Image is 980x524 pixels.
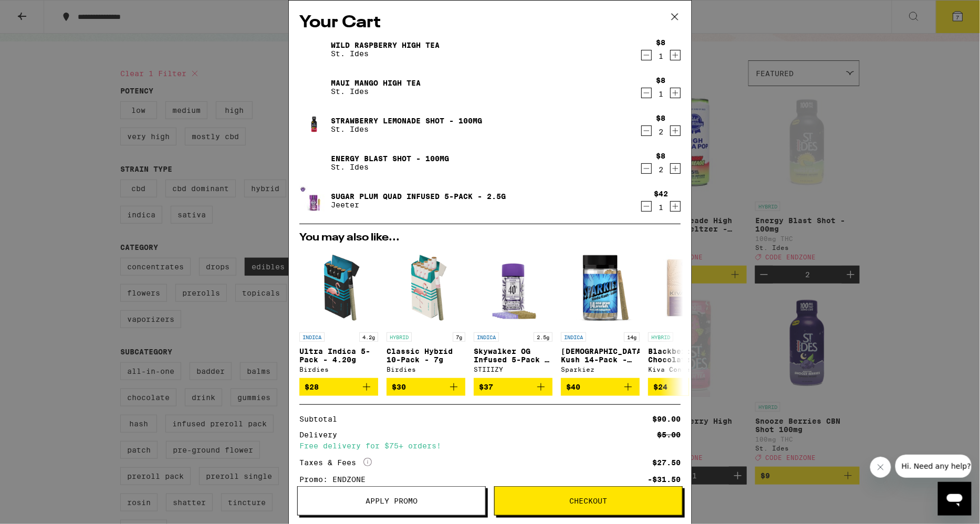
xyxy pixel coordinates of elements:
[474,248,552,327] img: STIIIZY - Skywalker OG Infused 5-Pack - 2.5g
[654,203,668,212] div: 1
[331,201,506,209] p: Jeeter
[494,486,683,516] button: Checkout
[299,366,378,373] div: Birdies
[299,431,345,438] div: Delivery
[474,332,499,342] p: INDICA
[299,110,329,140] img: Strawberry Lemonade Shot - 100mg
[474,378,552,396] button: Add to bag
[387,366,465,373] div: Birdies
[359,332,378,342] p: 4.2g
[657,431,681,438] div: $5.00
[331,163,449,171] p: St. Ides
[453,332,465,342] p: 7g
[299,378,378,396] button: Add to bag
[299,248,378,378] a: Open page for Ultra Indica 5-Pack - 4.20g from Birdies
[641,50,652,60] button: Decrement
[654,190,668,198] div: $42
[331,49,440,58] p: St. Ides
[299,248,378,327] img: Birdies - Ultra Indica 5-Pack - 4.20g
[624,332,640,342] p: 14g
[331,154,449,163] a: Energy Blast Shot - 100mg
[299,442,681,449] div: Free delivery for $75+ orders!
[299,35,329,64] img: Wild Raspberry High Tea
[656,152,666,160] div: $8
[670,50,681,60] button: Increment
[331,79,421,87] a: Maui Mango High Tea
[656,38,666,47] div: $8
[387,347,465,364] p: Classic Hybrid 10-Pack - 7g
[648,248,727,378] a: Open page for Blackberry Dark Chocolate Bar from Kiva Confections
[656,90,666,98] div: 1
[656,128,666,136] div: 2
[648,378,727,396] button: Add to bag
[299,233,681,243] h2: You may also like...
[331,87,421,96] p: St. Ides
[299,415,345,423] div: Subtotal
[299,458,372,467] div: Taxes & Fees
[299,11,681,35] h2: Your Cart
[387,378,465,396] button: Add to bag
[561,332,586,342] p: INDICA
[387,248,465,378] a: Open page for Classic Hybrid 10-Pack - 7g from Birdies
[331,125,482,133] p: St. Ides
[652,459,681,466] div: $27.50
[534,332,552,342] p: 2.5g
[392,383,406,391] span: $30
[641,125,652,136] button: Decrement
[938,482,972,516] iframe: Button to launch messaging window
[305,383,319,391] span: $28
[474,347,552,364] p: Skywalker OG Infused 5-Pack - 2.5g
[670,163,681,174] button: Increment
[299,72,329,102] img: Maui Mango High Tea
[474,248,552,378] a: Open page for Skywalker OG Infused 5-Pack - 2.5g from STIIIZY
[656,114,666,122] div: $8
[895,455,972,478] iframe: Message from company
[331,192,506,201] a: Sugar Plum Quad Infused 5-Pack - 2.5g
[641,88,652,98] button: Decrement
[648,248,727,327] img: Kiva Confections - Blackberry Dark Chocolate Bar
[299,347,378,364] p: Ultra Indica 5-Pack - 4.20g
[652,415,681,423] div: $90.00
[566,383,580,391] span: $40
[648,476,681,483] div: -$31.50
[331,117,482,125] a: Strawberry Lemonade Shot - 100mg
[670,88,681,98] button: Increment
[299,476,373,483] div: Promo: ENDZONE
[656,52,666,60] div: 1
[561,366,640,373] div: Sparkiez
[474,366,552,373] div: STIIIZY
[561,248,640,327] img: Sparkiez - Hindu Kush 14-Pack - 14g
[570,497,608,505] span: Checkout
[561,378,640,396] button: Add to bag
[331,41,440,49] a: Wild Raspberry High Tea
[561,248,640,378] a: Open page for Hindu Kush 14-Pack - 14g from Sparkiez
[648,332,673,342] p: HYBRID
[653,383,668,391] span: $24
[670,125,681,136] button: Increment
[648,366,727,373] div: Kiva Confections
[299,148,329,177] img: Energy Blast Shot - 100mg
[656,76,666,85] div: $8
[561,347,640,364] p: [DEMOGRAPHIC_DATA] Kush 14-Pack - 14g
[870,457,891,478] iframe: Close message
[479,383,493,391] span: $37
[648,347,727,364] p: Blackberry Dark Chocolate Bar
[656,165,666,174] div: 2
[299,332,325,342] p: INDICA
[299,186,329,215] img: Sugar Plum Quad Infused 5-Pack - 2.5g
[641,163,652,174] button: Decrement
[366,497,418,505] span: Apply Promo
[387,248,465,327] img: Birdies - Classic Hybrid 10-Pack - 7g
[387,332,412,342] p: HYBRID
[670,201,681,212] button: Increment
[297,486,486,516] button: Apply Promo
[641,201,652,212] button: Decrement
